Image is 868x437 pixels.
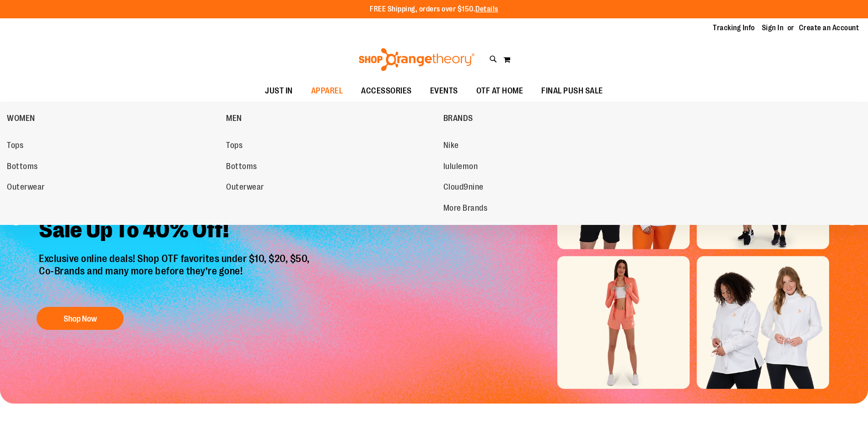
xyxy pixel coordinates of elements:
a: FINAL PUSH SALE [532,81,612,102]
p: Exclusive online deals! Shop OTF favorites under $10, $20, $50, Co-Brands and many more before th... [32,253,319,298]
a: EVENTS [421,81,467,102]
span: Outerwear [7,182,45,194]
span: EVENTS [430,81,458,101]
a: OTF AT HOME [467,81,533,102]
a: Details [475,5,498,13]
a: Outerwear [226,179,434,196]
a: JUST IN [256,81,302,102]
span: WOMEN [7,114,35,125]
a: Bottoms [226,158,434,175]
a: Final Chance To Save -Sale Up To 40% Off! Exclusive online deals! Shop OTF favorites under $10, $... [32,182,319,334]
span: Tops [7,141,23,152]
span: More Brands [443,203,488,215]
a: Create an Account [799,23,859,33]
span: MEN [226,114,242,125]
a: APPAREL [302,81,352,102]
p: FREE Shipping, orders over $150. [370,4,498,15]
a: BRANDS [443,106,658,130]
span: FINAL PUSH SALE [541,81,603,101]
span: Nike [443,141,459,152]
span: Bottoms [7,162,38,173]
span: APPAREL [311,81,343,101]
button: Shop Now [37,307,124,330]
a: Tracking Info [713,23,755,33]
a: ACCESSORIES [352,81,421,102]
span: Outerwear [226,182,264,194]
span: OTF AT HOME [476,81,523,101]
img: Shop Orangetheory [357,48,476,71]
a: Sign In [762,23,784,33]
a: Tops [226,137,434,154]
a: MEN [226,106,438,130]
a: WOMEN [7,106,221,130]
span: BRANDS [443,114,473,125]
span: ACCESSORIES [361,81,412,101]
span: Bottoms [226,162,257,173]
span: Tops [226,141,243,152]
span: JUST IN [265,81,293,101]
span: Cloud9nine [443,182,484,194]
span: lululemon [443,162,478,173]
